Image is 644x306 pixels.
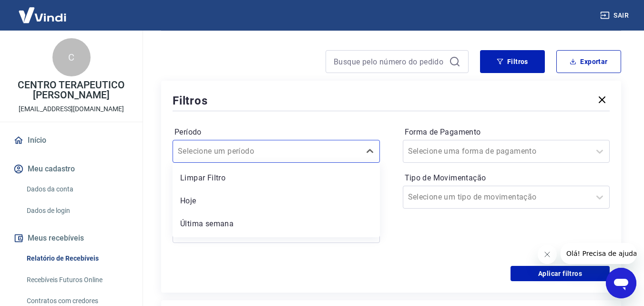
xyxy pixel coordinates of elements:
a: Recebíveis Futuros Online [23,270,131,290]
button: Sair [598,7,633,24]
img: Vindi [11,0,73,30]
a: Dados da conta [23,179,131,199]
label: Período [174,127,378,138]
a: Início [11,130,131,151]
button: Exportar [556,50,621,73]
div: Limpar Filtro [173,169,380,188]
label: Forma de Pagamento [405,127,608,138]
div: Hoje [173,191,380,211]
label: Tipo de Movimentação [405,172,608,184]
div: Última semana [173,214,380,233]
p: CENTRO TERAPEUTICO [PERSON_NAME] [8,80,135,100]
button: Meu cadastro [11,158,131,179]
div: C [52,38,91,76]
iframe: Fechar mensagem [538,245,557,264]
span: Olá! Precisa de ajuda? [6,7,80,14]
button: Aplicar filtros [511,266,610,281]
p: [EMAIL_ADDRESS][DOMAIN_NAME] [19,104,124,114]
input: Busque pelo número do pedido [334,54,445,69]
button: Meus recebíveis [11,228,131,249]
a: Dados de login [23,201,131,221]
iframe: Botão para abrir a janela de mensagens [606,268,636,298]
h5: Filtros [173,93,208,108]
button: Filtros [480,50,545,73]
a: Relatório de Recebíveis [23,249,131,268]
iframe: Mensagem da empresa [561,243,636,264]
